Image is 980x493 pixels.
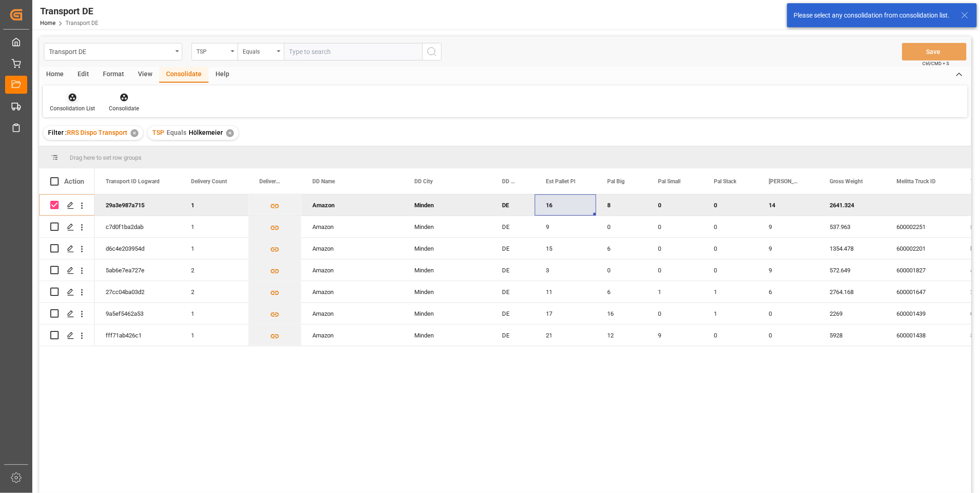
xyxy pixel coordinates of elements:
[658,178,681,185] span: Pal Small
[535,303,596,324] div: 17
[301,259,403,281] div: Amazon
[39,325,95,346] div: Press SPACE to select this row.
[238,43,284,60] button: open menu
[403,238,491,259] div: Minden
[819,238,885,259] div: 1354.478
[301,194,403,216] div: Amazon
[301,303,403,324] div: Amazon
[422,43,442,60] button: search button
[758,303,819,324] div: 0
[819,259,885,281] div: 572.649
[535,216,596,237] div: 9
[64,177,84,186] div: Action
[758,238,819,259] div: 9
[596,259,647,281] div: 0
[607,178,625,185] span: Pal Big
[197,45,228,56] div: TSP
[301,325,403,346] div: Amazon
[596,281,647,302] div: 6
[209,67,236,83] div: Help
[95,238,180,259] div: d6c4e203954d
[758,281,819,302] div: 6
[48,129,67,136] span: Filter :
[49,45,172,57] div: Transport DE
[830,178,863,185] span: Gross Weight
[159,67,209,83] div: Consolidate
[95,325,180,346] div: fff71ab426c1
[703,216,758,237] div: 0
[301,281,403,302] div: Amazon
[39,67,71,83] div: Home
[39,238,95,259] div: Press SPACE to select this row.
[301,216,403,237] div: Amazon
[885,216,959,237] div: 600002251
[180,194,248,216] div: 1
[922,60,949,67] span: Ctrl/CMD + S
[180,281,248,302] div: 2
[885,238,959,259] div: 600002201
[39,281,95,303] div: Press SPACE to select this row.
[758,325,819,346] div: 0
[301,238,403,259] div: Amazon
[703,259,758,281] div: 0
[259,178,282,185] span: Delivery List
[647,194,703,216] div: 0
[794,11,952,20] div: Please select any consolidation from consolidation list.
[819,325,885,346] div: 5928
[403,281,491,302] div: Minden
[95,303,180,324] div: 9a5ef5462a53
[758,216,819,237] div: 9
[39,259,95,281] div: Press SPACE to select this row.
[703,303,758,324] div: 1
[180,216,248,237] div: 1
[647,216,703,237] div: 0
[243,45,274,56] div: Equals
[491,194,535,216] div: DE
[40,4,98,18] div: Transport DE
[71,67,96,83] div: Edit
[885,303,959,324] div: 600001439
[703,238,758,259] div: 0
[95,216,180,237] div: c7d0f1ba2dab
[131,129,138,137] div: ✕
[819,281,885,302] div: 2764.168
[596,216,647,237] div: 0
[758,259,819,281] div: 9
[180,238,248,259] div: 1
[714,178,736,185] span: Pal Stack
[95,281,180,302] div: 27cc04ba03d2
[703,325,758,346] div: 0
[44,43,182,60] button: open menu
[885,281,959,302] div: 600001647
[819,194,885,216] div: 2641.324
[769,178,799,185] span: [PERSON_NAME]
[191,43,238,60] button: open menu
[189,129,223,136] span: Hölkemeier
[596,325,647,346] div: 12
[403,216,491,237] div: Minden
[596,194,647,216] div: 8
[312,178,335,185] span: DD Name
[885,259,959,281] div: 600001827
[535,281,596,302] div: 11
[896,178,936,185] span: Melitta Truck ID
[39,194,95,216] div: Press SPACE to deselect this row.
[596,303,647,324] div: 16
[647,325,703,346] div: 9
[647,281,703,302] div: 1
[226,129,234,137] div: ✕
[819,303,885,324] div: 2269
[39,303,95,325] div: Press SPACE to select this row.
[758,194,819,216] div: 14
[491,216,535,237] div: DE
[535,238,596,259] div: 15
[596,238,647,259] div: 6
[403,194,491,216] div: Minden
[535,194,596,216] div: 16
[284,43,422,60] input: Type to search
[546,178,575,185] span: Est Pallet Pl
[535,259,596,281] div: 3
[67,129,127,136] span: RRS Dispo Transport
[703,194,758,216] div: 0
[491,303,535,324] div: DE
